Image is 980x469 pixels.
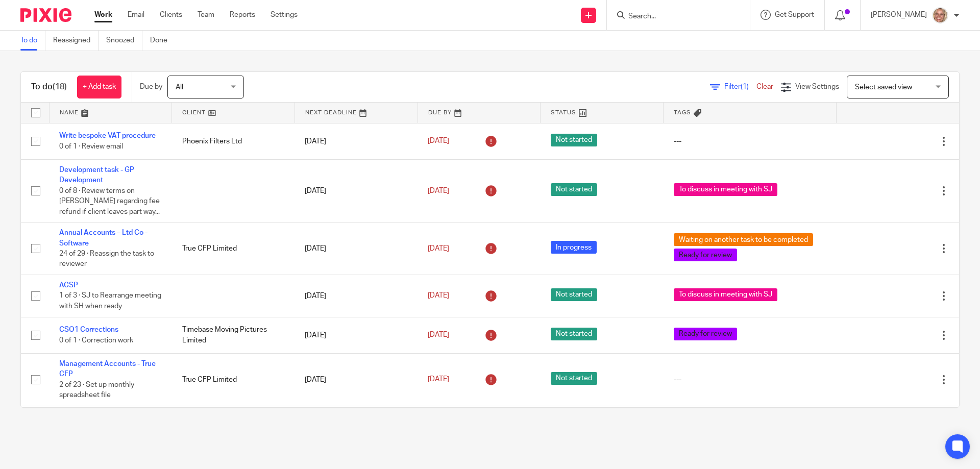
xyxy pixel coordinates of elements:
[172,123,295,159] td: Phoenix Filters Ltd
[551,328,597,340] span: Not started
[295,223,418,275] td: [DATE]
[551,183,597,196] span: Not started
[59,326,118,333] a: CSO1 Corrections
[551,288,597,301] span: Not started
[674,183,777,196] span: To discuss in meeting with SJ
[428,376,449,383] span: [DATE]
[428,187,449,194] span: [DATE]
[53,31,99,51] a: Reassigned
[674,136,826,146] div: ---
[932,7,948,23] img: SJ.jpg
[627,12,719,21] input: Search
[59,187,160,215] span: 0 of 8 · Review terms on [PERSON_NAME] regarding fee refund if client leaves part way...
[795,83,839,90] span: View Settings
[94,10,112,20] a: Work
[295,123,418,159] td: [DATE]
[674,233,813,246] span: Waiting on another task to be completed
[59,282,78,289] a: ACSP
[428,138,449,145] span: [DATE]
[230,10,255,20] a: Reports
[295,275,418,317] td: [DATE]
[59,292,161,310] span: 1 of 3 · SJ to Rearrange meeting with SH when ready
[77,76,121,98] a: + Add task
[295,406,418,468] td: [DATE]
[295,159,418,222] td: [DATE]
[724,83,756,90] span: Filter
[674,249,737,261] span: Ready for review
[674,375,826,385] div: ---
[551,241,597,254] span: In progress
[20,31,45,51] a: To do
[31,82,67,92] h1: To do
[59,337,133,344] span: 0 of 1 · Correction work
[59,381,134,399] span: 2 of 23 · Set up monthly spreadsheet file
[674,110,691,115] span: Tags
[428,292,449,300] span: [DATE]
[59,360,156,378] a: Management Accounts - True CFP
[172,223,295,275] td: True CFP Limited
[871,10,927,20] p: [PERSON_NAME]
[172,317,295,353] td: Timebase Moving Pictures Limited
[756,83,773,90] a: Clear
[741,83,749,90] span: (1)
[20,8,71,22] img: Pixie
[172,353,295,406] td: True CFP Limited
[59,250,154,268] span: 24 of 29 · Reassign the task to reviewer
[160,10,182,20] a: Clients
[176,84,183,91] span: All
[295,353,418,406] td: [DATE]
[59,166,134,184] a: Development task - GP Development
[295,317,418,353] td: [DATE]
[59,132,156,139] a: Write bespoke VAT procedure
[855,84,912,91] span: Select saved view
[128,10,144,20] a: Email
[150,31,175,51] a: Done
[172,406,295,468] td: Haworths Financial Services Limited
[59,229,148,246] a: Annual Accounts – Ltd Co - Software
[428,245,449,252] span: [DATE]
[674,288,777,301] span: To discuss in meeting with SJ
[198,10,214,20] a: Team
[53,83,67,91] span: (18)
[271,10,298,20] a: Settings
[775,11,814,18] span: Get Support
[106,31,142,51] a: Snoozed
[59,143,123,150] span: 0 of 1 · Review email
[551,134,597,146] span: Not started
[551,372,597,385] span: Not started
[140,82,162,92] p: Due by
[674,328,737,340] span: Ready for review
[428,332,449,339] span: [DATE]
